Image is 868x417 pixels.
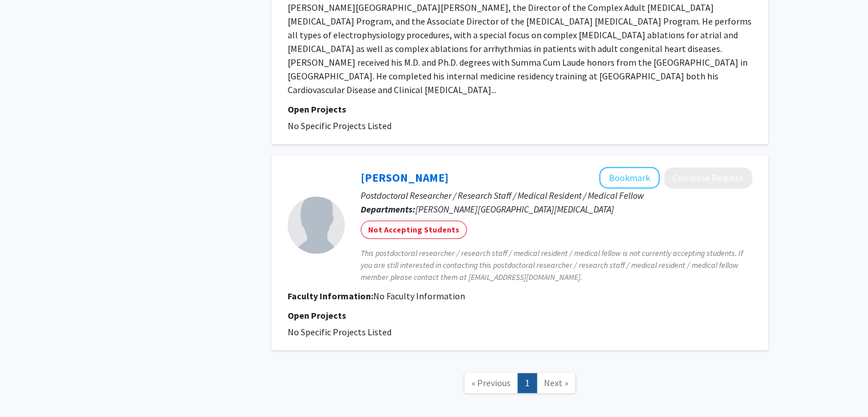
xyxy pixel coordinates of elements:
span: This postdoctoral researcher / research staff / medical resident / medical fellow is not currentl... [361,247,752,283]
nav: Page navigation [272,362,768,408]
span: Next » [544,377,568,388]
span: No Specific Projects Listed [288,326,391,338]
iframe: Chat [9,366,49,408]
span: No Faculty Information [373,290,465,302]
a: Next Page [536,373,576,393]
span: [PERSON_NAME][GEOGRAPHIC_DATA][MEDICAL_DATA] [415,203,614,215]
span: No Specific Projects Listed [288,120,391,131]
p: Open Projects [288,308,752,322]
a: [PERSON_NAME] [361,170,449,185]
a: Previous Page [464,373,518,393]
p: Open Projects [288,102,752,116]
button: Compose Request to Konstantinos Flamourakis [664,167,752,189]
a: 1 [518,373,537,393]
button: Add Konstantinos Flamourakis to Bookmarks [599,167,660,189]
mat-chip: Not Accepting Students [361,220,467,239]
b: Departments: [361,203,415,215]
p: Postdoctoral Researcher / Research Staff / Medical Resident / Medical Fellow [361,189,752,202]
b: Faculty Information: [288,290,373,302]
span: « Previous [471,377,511,388]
